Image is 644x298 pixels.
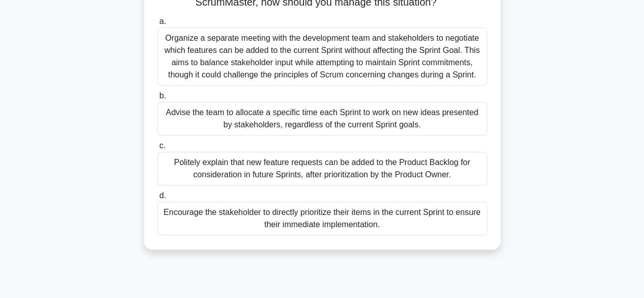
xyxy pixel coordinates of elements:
div: Politely explain that new feature requests can be added to the Product Backlog for consideration ... [157,152,487,185]
span: a. [159,17,166,25]
span: d. [159,191,166,200]
span: c. [159,141,165,150]
div: Organize a separate meeting with the development team and stakeholders to negotiate which feature... [157,28,487,86]
div: Encourage the stakeholder to directly prioritize their items in the current Sprint to ensure thei... [157,202,487,235]
div: Advise the team to allocate a specific time each Sprint to work on new ideas presented by stakeho... [157,102,487,136]
span: b. [159,91,166,100]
